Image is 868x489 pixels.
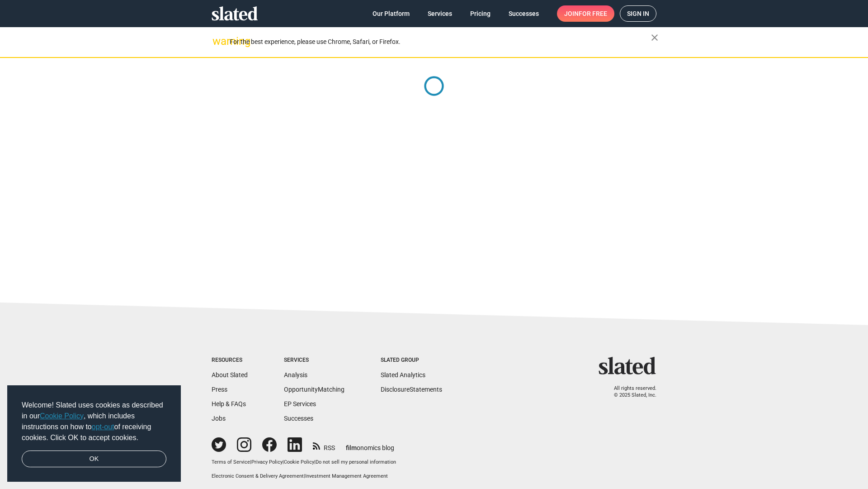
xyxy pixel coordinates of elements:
[284,400,316,407] a: EP Services
[284,386,344,393] a: OpportunityMatching
[381,386,442,393] a: DisclosureStatements
[604,385,656,398] p: All rights reserved. © 2025 Slated, Inc.
[305,473,388,479] a: Investment Management Agreement
[212,473,304,479] a: Electronic Consent & Delivery Agreement
[620,5,656,22] a: Sign in
[381,357,442,364] div: Slated Group
[212,357,248,364] div: Resources
[428,5,452,22] span: Services
[557,5,614,22] a: Joinfor free
[212,415,226,422] a: Jobs
[212,36,223,47] mat-icon: warning
[230,36,651,48] div: For the best experience, please use Chrome, Safari, or Firefox.
[373,5,410,22] span: Our Platform
[284,459,314,465] a: Cookie Policy
[40,412,84,420] a: Cookie Policy
[284,415,313,422] a: Successes
[92,423,114,431] a: opt-out
[346,436,394,452] a: filmonomics blog
[313,438,335,452] a: RSS
[314,459,316,465] span: |
[22,451,166,468] a: dismiss cookie message
[627,6,649,21] span: Sign in
[251,459,283,465] a: Privacy Policy
[463,5,498,22] a: Pricing
[420,5,459,22] a: Services
[22,400,166,443] span: Welcome! Slated uses cookies as described in our , which includes instructions on how to of recei...
[284,357,344,364] div: Services
[212,459,250,465] a: Terms of Service
[501,5,546,22] a: Successes
[564,5,607,22] span: Join
[284,371,307,379] a: Analysis
[381,371,425,379] a: Slated Analytics
[212,371,248,379] a: About Slated
[509,5,539,22] span: Successes
[212,386,227,393] a: Press
[7,385,181,482] div: cookieconsent
[283,459,284,465] span: |
[365,5,417,22] a: Our Platform
[346,444,357,451] span: film
[579,5,607,22] span: for free
[649,32,660,43] mat-icon: close
[316,459,396,466] button: Do not sell my personal information
[304,473,305,479] span: |
[250,459,251,465] span: |
[470,5,491,22] span: Pricing
[212,400,246,407] a: Help & FAQs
